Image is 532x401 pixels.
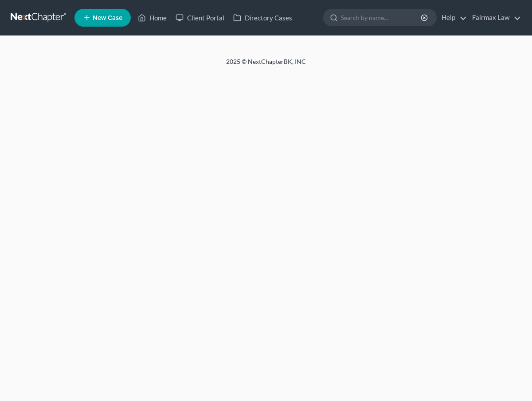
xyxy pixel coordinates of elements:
[171,10,229,26] a: Client Portal
[13,57,519,73] div: 2025 © NextChapterBK, INC
[229,10,297,26] a: Directory Cases
[93,15,122,21] span: New Case
[133,10,171,26] a: Home
[468,10,521,26] a: Fairmax Law
[341,9,422,26] input: Search by name...
[437,10,467,26] a: Help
